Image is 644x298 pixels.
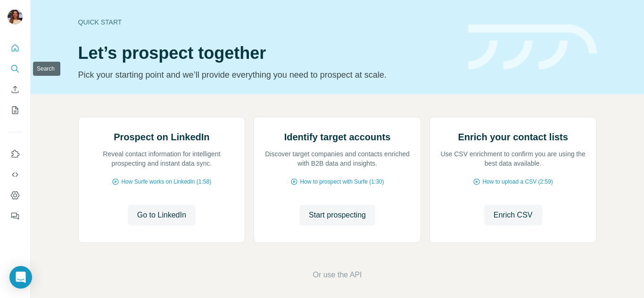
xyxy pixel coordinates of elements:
[78,17,457,27] div: Quick start
[137,209,186,221] span: Go to LinkedIn
[8,102,23,119] button: My lists
[8,187,23,204] button: Dashboard
[264,149,411,168] p: Discover target companies and contacts enriched with B2B data and insights.
[313,269,362,281] button: Or use the API
[8,60,23,77] button: Search
[299,205,375,226] button: Start prospecting
[300,177,384,186] span: How to prospect with Surfe (1:30)
[88,149,236,168] p: Reveal contact information for intelligent prospecting and instant data sync.
[78,68,457,81] p: Pick your starting point and we’ll provide everything you need to prospect at scale.
[114,130,209,144] h2: Prospect on LinkedIn
[458,130,568,144] h2: Enrich your contact lists
[8,40,23,56] button: Quick start
[9,266,32,289] div: Open Intercom Messenger
[482,177,553,186] span: How to upload a CSV (2:59)
[8,81,23,98] button: Enrich CSV
[439,149,587,168] p: Use CSV enrichment to confirm you are using the best data available.
[8,166,23,183] button: Use Surfe API
[468,24,597,70] img: banner
[78,44,457,63] h1: Let’s prospect together
[8,208,23,225] button: Feedback
[8,145,23,162] button: Use Surfe on LinkedIn
[284,130,391,144] h2: Identify target accounts
[494,209,533,221] span: Enrich CSV
[309,209,366,221] span: Start prospecting
[8,9,23,24] img: Avatar
[128,205,196,226] button: Go to LinkedIn
[484,205,542,226] button: Enrich CSV
[121,177,211,186] span: How Surfe works on LinkedIn (1:58)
